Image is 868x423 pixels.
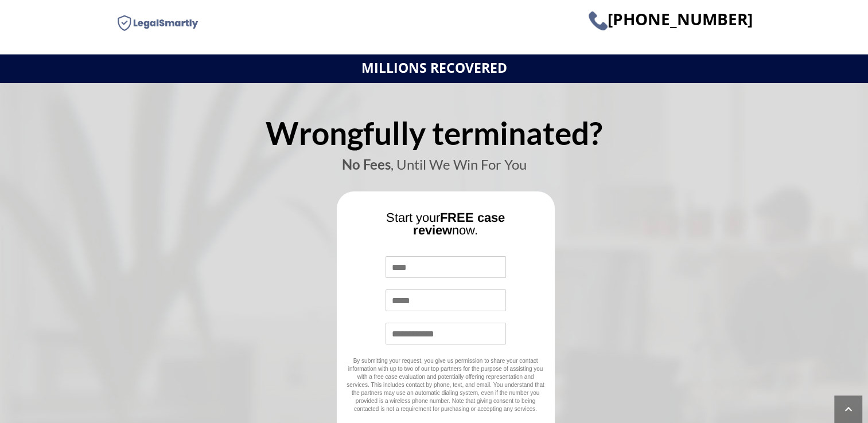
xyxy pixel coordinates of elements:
span: By submitting your request, you give us permission to share your contact information with up to t... [347,358,544,412]
div: , Until We Win For You [116,158,753,180]
b: No Fees [342,156,391,173]
span: [PHONE_NUMBER] [589,8,753,30]
a: [PHONE_NUMBER] [589,17,753,28]
strong: MILLIONS RECOVERED [361,58,507,77]
b: FREE case review [413,210,505,237]
div: Wrongfully terminated? [116,117,753,158]
div: Start your now. [345,211,546,245]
